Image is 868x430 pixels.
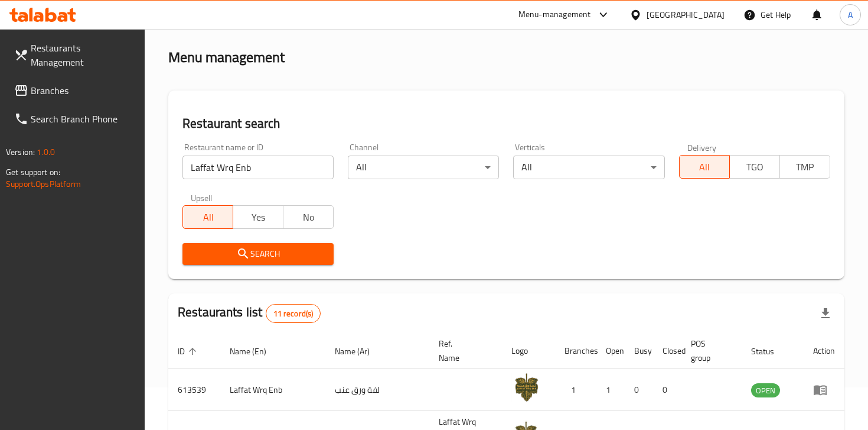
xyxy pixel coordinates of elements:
span: OPEN [751,384,780,397]
td: 1 [596,369,625,411]
th: Branches [555,333,596,369]
label: Upsell [191,193,213,202]
th: Logo [502,333,555,369]
span: No [288,209,329,226]
span: Restaurants Management [31,41,135,69]
th: Busy [625,333,653,369]
button: TGO [729,155,780,179]
img: Laffat Wrq Enb [511,373,541,402]
th: Action [804,333,844,369]
h2: Restaurant search [182,115,830,132]
span: Get support on: [6,164,60,180]
th: Closed [653,333,681,369]
a: Support.OpsPlatform [6,176,81,192]
button: All [182,205,233,229]
div: Export file [811,299,840,328]
span: Name (Ar) [335,344,385,358]
button: Search [182,243,334,265]
div: Menu [813,383,835,397]
span: ID [178,344,200,358]
span: Ref. Name [439,337,488,365]
label: Delivery [687,143,717,151]
div: Menu-management [518,8,591,22]
span: All [684,159,725,176]
button: No [283,205,334,229]
span: POS group [691,337,727,365]
button: TMP [779,155,830,179]
td: 613539 [168,369,220,411]
span: Search [192,247,324,261]
th: Open [596,333,625,369]
span: TGO [735,159,775,176]
span: Name (En) [230,344,282,358]
span: Yes [238,209,279,226]
span: Search Branch Phone [31,112,135,126]
input: Search for restaurant name or ID.. [182,156,334,179]
td: Laffat Wrq Enb [220,369,325,411]
h2: Restaurants list [178,303,321,323]
div: All [348,156,499,179]
h2: Menu management [168,48,285,67]
span: Status [751,344,789,358]
span: TMP [785,159,825,176]
span: 1.0.0 [37,144,55,160]
div: OPEN [751,383,780,397]
span: 11 record(s) [266,308,321,319]
span: All [188,209,229,226]
td: 0 [625,369,653,411]
td: 1 [555,369,596,411]
div: All [513,156,664,179]
a: Search Branch Phone [5,105,145,133]
div: Total records count [266,304,321,323]
a: Restaurants Management [5,34,145,76]
span: A [848,8,853,21]
button: All [679,155,730,179]
span: Version: [6,144,35,160]
button: Yes [233,205,283,229]
div: [GEOGRAPHIC_DATA] [647,8,725,21]
a: Branches [5,76,145,105]
td: لفة ورق عنب [325,369,429,411]
td: 0 [653,369,681,411]
span: Branches [31,83,135,98]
